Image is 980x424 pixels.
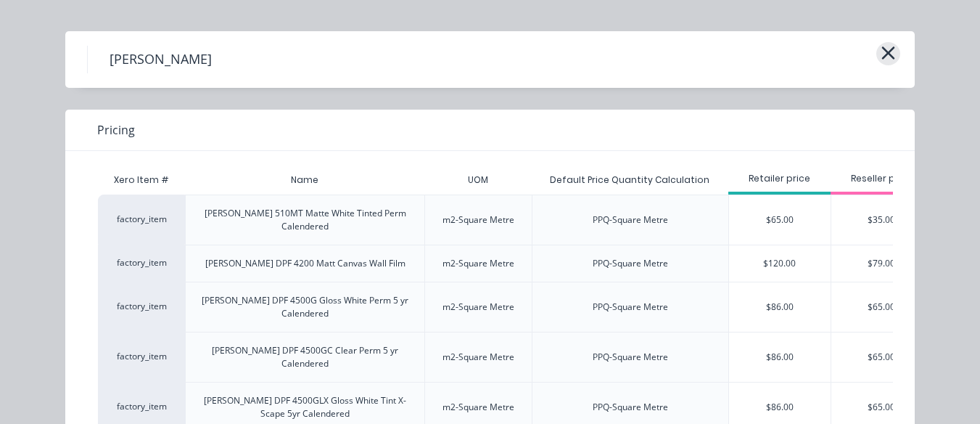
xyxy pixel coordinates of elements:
[593,351,668,364] div: PPQ-Square Metre
[831,333,932,382] div: $65.00
[728,172,831,185] div: Retailer price
[442,213,514,227] div: m2-Square Metre
[98,166,185,195] div: Xero Item #
[98,282,185,332] div: factory_item
[197,294,413,320] div: [PERSON_NAME] DPF 4500G Gloss White Perm 5 yr Calendered
[593,301,668,314] div: PPQ-Square Metre
[456,162,500,198] div: UOM
[197,344,413,370] div: [PERSON_NAME] DPF 4500GC Clear Perm 5 yr Calendered
[831,195,932,245] div: $35.00
[98,195,185,245] div: factory_item
[729,282,831,332] div: $86.00
[97,121,135,139] span: Pricing
[442,257,514,270] div: m2-Square Metre
[729,195,831,245] div: $65.00
[279,162,330,198] div: Name
[87,46,234,73] h4: [PERSON_NAME]
[442,351,514,364] div: m2-Square Metre
[729,245,831,282] div: $120.00
[197,207,413,233] div: [PERSON_NAME] 510MT Matte White Tinted Perm Calendered
[98,245,185,282] div: factory_item
[442,401,514,414] div: m2-Square Metre
[538,162,721,198] div: Default Price Quantity Calculation
[593,401,668,414] div: PPQ-Square Metre
[831,282,932,332] div: $65.00
[593,257,668,270] div: PPQ-Square Metre
[197,394,413,420] div: [PERSON_NAME] DPF 4500GLX Gloss White Tint X-Scape 5yr Calendered
[593,213,668,227] div: PPQ-Square Metre
[442,301,514,314] div: m2-Square Metre
[729,333,831,382] div: $86.00
[831,172,933,185] div: Reseller price
[205,257,405,270] div: [PERSON_NAME] DPF 4200 Matt Canvas Wall Film
[98,332,185,382] div: factory_item
[831,245,932,282] div: $79.00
